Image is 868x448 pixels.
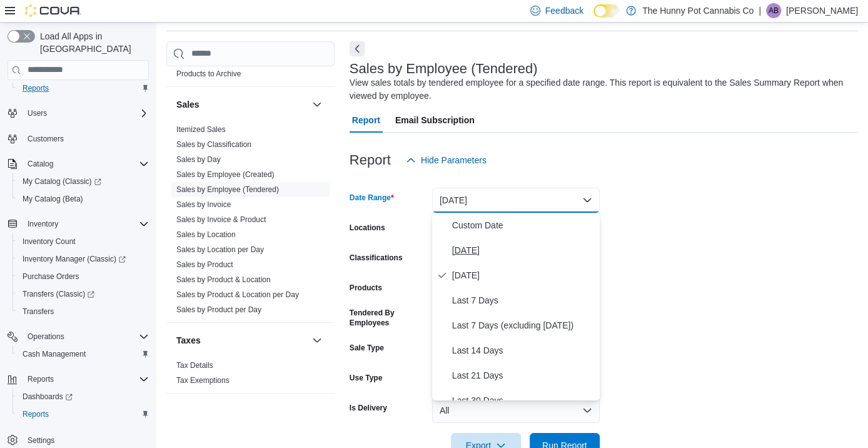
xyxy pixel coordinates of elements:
[23,307,54,317] span: Transfers
[176,245,264,254] a: Sales by Location per Day
[452,343,595,358] span: Last 14 Days
[421,154,487,166] span: Hide Parameters
[28,159,53,169] span: Catalog
[25,4,81,17] img: Cova
[23,272,79,282] span: Purchase Orders
[28,332,64,342] span: Operations
[28,435,54,445] span: Settings
[3,104,154,122] button: Users
[18,269,84,284] a: Purchase Orders
[18,407,149,422] span: Reports
[593,18,594,18] span: Dark Mode
[176,125,226,134] a: Itemized Sales
[786,3,858,18] p: [PERSON_NAME]
[176,69,241,78] a: Products to Archive
[18,287,149,302] span: Transfers (Classic)
[18,191,149,206] span: My Catalog (Beta)
[166,51,335,86] div: Products
[759,3,761,18] p: |
[23,432,149,447] span: Settings
[13,405,154,423] button: Reports
[176,230,236,239] a: Sales by Location
[23,329,149,344] span: Operations
[13,173,154,190] a: My Catalog (Classic)
[176,155,221,165] span: Sales by Day
[28,134,64,144] span: Customers
[176,215,266,224] a: Sales by Invoice & Product
[176,245,264,255] span: Sales by Location per Day
[23,156,149,171] span: Catalog
[18,287,99,302] a: Transfers (Classic)
[18,269,149,284] span: Purchase Orders
[23,176,101,186] span: My Catalog (Classic)
[23,83,49,93] span: Reports
[18,304,149,319] span: Transfers
[13,303,154,320] button: Transfers
[176,155,221,164] a: Sales by Day
[23,392,73,402] span: Dashboards
[350,403,387,413] label: Is Delivery
[3,328,154,345] button: Operations
[350,76,852,103] div: View sales totals by tendered employee for a specified date range. This report is equivalent to t...
[23,237,76,247] span: Inventory Count
[13,345,154,363] button: Cash Management
[176,140,251,149] a: Sales by Classification
[18,174,149,189] span: My Catalog (Classic)
[28,219,58,229] span: Inventory
[28,108,47,118] span: Users
[452,218,595,233] span: Custom Date
[350,61,538,76] h3: Sales by Employee (Tendered)
[432,398,600,423] button: All
[23,433,59,448] a: Settings
[310,333,325,348] button: Taxes
[176,215,266,225] span: Sales by Invoice & Product
[176,69,241,79] span: Products to Archive
[350,193,394,203] label: Date Range
[23,289,94,299] span: Transfers (Classic)
[18,234,149,249] span: Inventory Count
[176,305,261,314] a: Sales by Product per Day
[395,108,475,133] span: Email Subscription
[18,389,149,404] span: Dashboards
[176,170,275,180] span: Sales by Employee (Created)
[13,268,154,285] button: Purchase Orders
[18,234,81,249] a: Inventory Count
[13,233,154,250] button: Inventory Count
[18,304,59,319] a: Transfers
[18,252,131,267] a: Inventory Manager (Classic)
[176,140,251,150] span: Sales by Classification
[176,290,299,300] span: Sales by Product & Location per Day
[769,3,779,18] span: AB
[23,372,59,387] button: Reports
[401,148,492,173] button: Hide Parameters
[3,215,154,233] button: Inventory
[432,213,600,400] div: Select listbox
[176,290,299,299] a: Sales by Product & Location per Day
[18,81,54,96] a: Reports
[23,216,63,232] button: Inventory
[176,361,213,370] a: Tax Details
[18,407,54,422] a: Reports
[176,334,307,347] button: Taxes
[23,409,49,419] span: Reports
[452,243,595,258] span: [DATE]
[452,268,595,283] span: [DATE]
[310,97,325,112] button: Sales
[352,108,380,133] span: Report
[35,30,149,55] span: Load All Apps in [GEOGRAPHIC_DATA]
[176,334,201,347] h3: Taxes
[452,393,595,408] span: Last 30 Days
[18,174,106,189] a: My Catalog (Classic)
[452,293,595,308] span: Last 7 Days
[642,3,754,18] p: The Hunny Pot Cannabis Co
[18,347,91,362] a: Cash Management
[350,41,365,56] button: Next
[18,389,78,404] a: Dashboards
[176,275,271,285] span: Sales by Product & Location
[23,349,86,359] span: Cash Management
[23,194,83,204] span: My Catalog (Beta)
[176,360,213,370] span: Tax Details
[176,125,226,135] span: Itemized Sales
[350,153,391,168] h3: Report
[23,106,52,121] button: Users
